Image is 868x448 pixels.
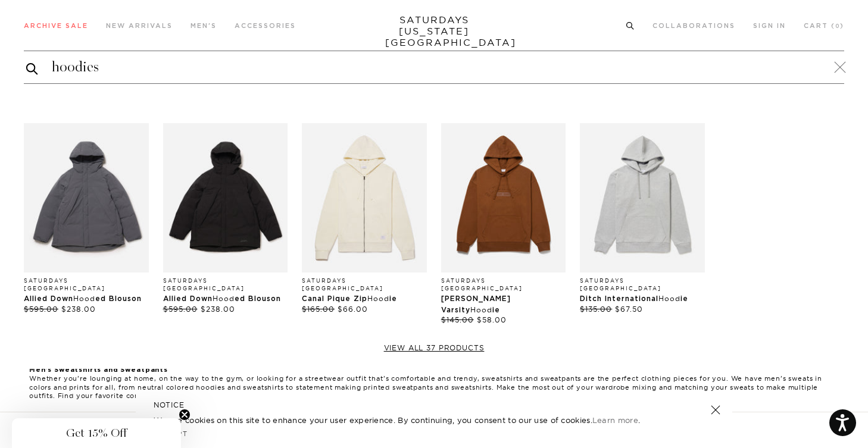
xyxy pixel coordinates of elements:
[385,14,483,48] a: SATURDAYS[US_STATE][GEOGRAPHIC_DATA]
[235,23,296,29] a: Accessories
[17,123,156,325] li: Products: Allied Down Hooded Blouson
[24,123,844,325] li: Products
[302,123,427,272] img: BBM24350_c83_200x.jpg
[477,315,507,324] span: $58.00
[163,123,288,272] img: BBL74020_c01_200x.jpg
[24,123,149,272] img: BBL74020_c06_200x.jpg
[12,418,181,448] div: Get 15% OffClose teaser
[580,277,705,292] div: Saturdays [GEOGRAPHIC_DATA]
[66,426,127,440] span: Get 15% Off
[24,23,88,29] a: Archive Sale
[29,374,839,400] p: Whether you’re lounging at home, on the way to the gym, or looking for a streetwear outfit that’s...
[73,294,95,303] b: Hood
[434,123,573,325] li: Products: Warren Varsity Hoodie
[615,305,643,314] span: $67.50
[367,294,389,303] b: Hood
[163,277,288,292] div: Saturdays [GEOGRAPHIC_DATA]
[804,23,844,29] a: Cart (0)
[658,294,680,303] b: Hood
[213,294,235,303] b: Hood
[24,277,149,292] div: Saturdays [GEOGRAPHIC_DATA]
[302,305,335,314] s: $165.00
[573,123,712,325] li: Products: Ditch International Hoodie
[156,123,295,325] li: Products: Allied Down Hooded Blouson
[302,277,427,292] div: Saturdays [GEOGRAPHIC_DATA]
[24,58,844,77] input: Search for...
[580,293,705,304] div: Ditch International ie
[592,415,638,425] a: Learn more
[154,400,714,411] h5: NOTICE
[302,293,427,304] div: Canal Pique Zip ie
[338,305,368,314] span: $66.00
[179,409,191,421] button: Close teaser
[61,305,96,314] span: $238.00
[154,414,672,426] p: We use cookies on this site to enhance your user experience. By continuing, you consent to our us...
[580,305,612,314] s: $135.00
[106,23,173,29] a: New Arrivals
[295,123,434,325] li: Products: Canal Pique Zip Hoodie
[24,305,58,314] s: $595.00
[24,343,844,353] a: View all 37 products
[201,305,235,314] span: $238.00
[441,277,566,292] div: Saturdays [GEOGRAPHIC_DATA]
[441,293,566,315] div: [PERSON_NAME] Varsity ie
[835,24,840,29] small: 0
[753,23,786,29] a: Sign In
[470,305,492,314] b: Hood
[163,305,198,314] s: $595.00
[191,23,217,29] a: Men's
[163,293,288,304] div: Allied Down ed Blouson
[441,123,566,272] img: 1722897_200x.jpg
[652,23,735,29] a: Collaborations
[24,343,844,353] li: View All
[29,366,168,373] b: Men’s Sweatshirts and Sweatpants
[441,315,474,324] s: $145.00
[580,123,705,272] img: shoot-030_200x.jpg
[24,293,149,304] div: Allied Down ed Blouson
